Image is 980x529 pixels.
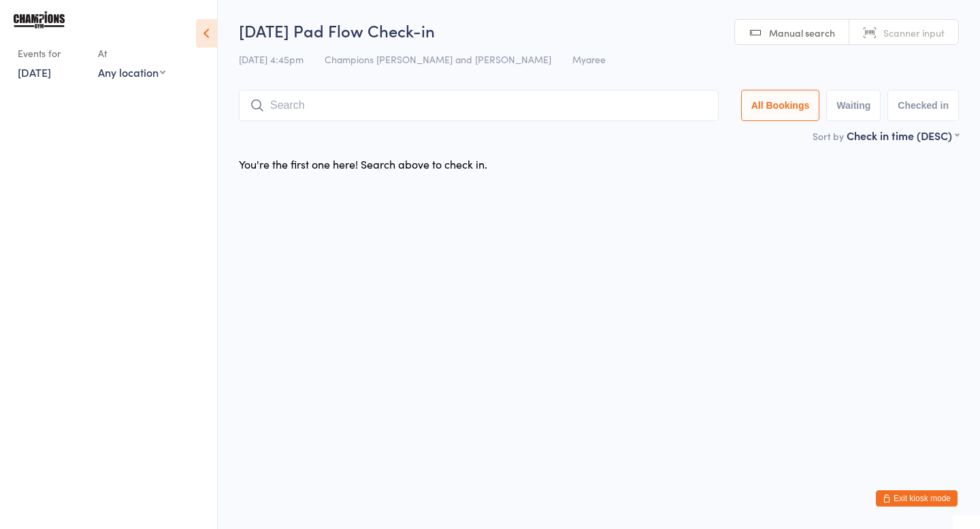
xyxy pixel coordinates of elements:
button: All Bookings [741,90,820,121]
div: You're the first one here! Search above to check in. [239,156,487,171]
button: Waiting [826,90,881,121]
button: Exit kiosk mode [876,490,958,507]
h2: [DATE] Pad Flow Check-in [239,19,959,41]
input: Search [239,90,719,121]
span: Myaree [572,52,606,66]
div: Events for [18,42,84,65]
div: At [98,42,165,65]
a: [DATE] [18,65,51,80]
span: Scanner input [883,26,945,39]
span: Champions [PERSON_NAME] and [PERSON_NAME] [325,52,551,66]
span: [DATE] 4:45pm [239,52,304,66]
div: Check in time (DESC) [847,128,959,143]
label: Sort by [813,129,844,143]
div: Any location [98,65,165,80]
span: Manual search [769,26,835,39]
img: Champions Gym Myaree [14,10,65,29]
button: Checked in [887,90,959,121]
